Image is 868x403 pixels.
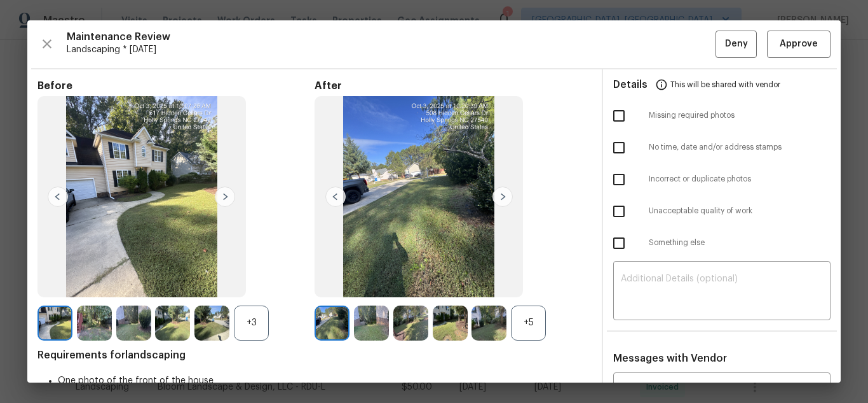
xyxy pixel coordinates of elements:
[649,110,831,121] span: Missing required photos
[492,187,513,207] img: right-chevron-button-url
[767,31,831,58] button: Approve
[37,80,315,92] span: Before
[315,80,592,92] span: After
[67,43,715,56] span: Landscaping * [DATE]
[649,142,831,153] span: No time, date and/or address stamps
[725,36,748,52] span: Deny
[603,100,841,132] div: Missing required photos
[511,306,546,341] div: +5
[613,353,727,364] span: Messages with Vendor
[215,187,235,207] img: right-chevron-button-url
[715,31,757,58] button: Deny
[58,374,592,387] li: One photo of the front of the house
[603,227,841,259] div: Something else
[603,164,841,195] div: Incorrect or duplicate photos
[613,69,648,100] span: Details
[780,36,818,52] span: Approve
[670,69,780,100] span: This will be shared with vendor
[234,306,269,341] div: +3
[649,206,831,216] span: Unacceptable quality of work
[325,187,346,207] img: left-chevron-button-url
[37,349,592,362] span: Requirements for landscaping
[67,31,715,43] span: Maintenance Review
[603,132,841,164] div: No time, date and/or address stamps
[48,187,68,207] img: left-chevron-button-url
[649,237,831,248] span: Something else
[649,174,831,185] span: Incorrect or duplicate photos
[603,195,841,227] div: Unacceptable quality of work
